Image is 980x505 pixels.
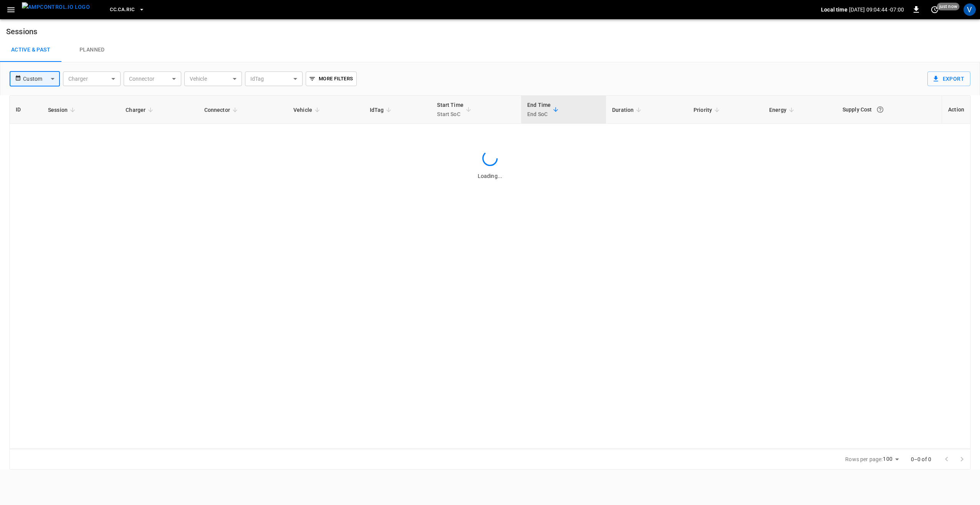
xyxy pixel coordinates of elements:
span: Vehicle [293,105,322,115]
button: set refresh interval [929,3,941,16]
span: Start TimeStart SoC [437,100,473,119]
div: sessions table [9,95,971,449]
div: Custom [23,71,60,86]
button: Export [927,71,970,86]
img: ampcontrol.io logo [22,2,90,12]
p: [DATE] 09:04:44 -07:00 [849,6,904,13]
span: End TimeEnd SoC [527,100,561,119]
span: Energy [769,105,796,115]
table: sessions table [10,96,970,147]
span: just now [937,3,960,10]
div: Supply Cost [843,103,935,116]
span: Session [48,105,78,115]
div: Start Time [437,100,464,119]
span: Loading... [478,173,502,179]
span: Charger [126,105,156,115]
p: 0–0 of 0 [911,455,931,463]
div: profile-icon [963,3,976,16]
span: IdTag [370,105,394,115]
th: ID [10,96,42,124]
button: More Filters [306,71,357,86]
span: Priority [694,105,722,115]
p: Rows per page: [845,455,882,463]
span: Duration [612,105,644,115]
span: Connector [204,105,240,115]
th: Action [942,96,970,124]
a: Planned [61,38,123,62]
p: End SoC [527,110,551,119]
button: The cost of your charging session based on your supply rates [873,103,887,116]
p: Start SoC [437,110,464,119]
p: Local time [821,6,848,13]
div: 100 [883,454,901,465]
div: End Time [527,100,551,119]
span: CC.CA.RIC [110,5,134,14]
button: CC.CA.RIC [107,2,147,17]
